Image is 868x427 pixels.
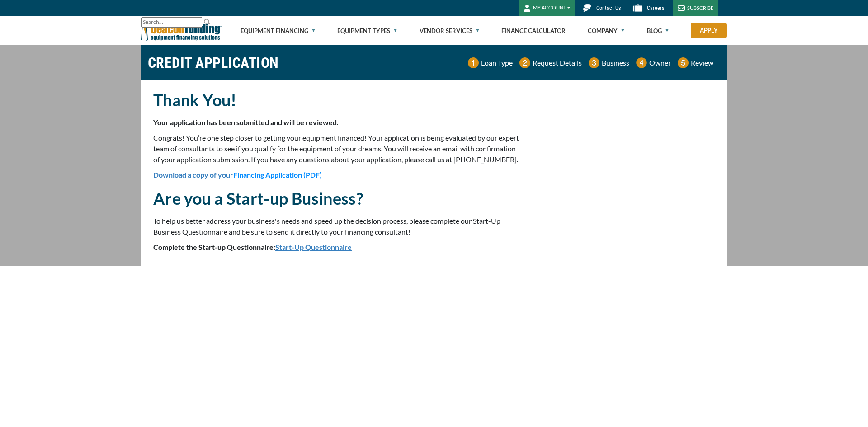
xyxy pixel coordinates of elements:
a: Vendor Services [420,16,479,45]
img: Beacon Funding Corporation logo [141,16,222,45]
p: Request Details [533,57,582,68]
img: Number 5 [678,57,689,68]
span: Contact Us [596,5,621,11]
a: Company [588,16,624,45]
h2: Are you a Start-up Business? [153,188,520,209]
p: Loan Type [481,57,513,68]
p: Your application has been submitted and will be reviewed. [153,117,520,128]
a: Equipment Financing [241,16,315,45]
a: Clear search text [193,19,200,26]
h1: CREDIT APPLICATION [148,50,279,76]
input: Search [141,17,202,28]
span: Financing Application (PDF) [233,170,322,179]
a: Equipment Types [337,16,397,45]
a: Download a copy of yourFinancing Application (PDF) [153,170,322,179]
img: Search [203,18,211,25]
p: To help us better address your business's needs and speed up the decision process, please complet... [153,216,520,237]
p: Owner [649,57,671,68]
a: Finance Calculator [501,16,566,45]
a: Blog [647,16,669,45]
img: Number 3 [589,57,599,68]
h2: Thank You! [153,89,520,110]
p: Congrats! You’re one step closer to getting your equipment financed! Your application is being ev... [153,132,520,165]
p: Complete the Start-up Questionnaire: [153,242,520,253]
a: Start-Up Questionnaire [275,243,352,251]
a: Apply [691,23,727,38]
img: Number 4 [636,57,647,68]
span: Careers [647,5,664,11]
p: Business [602,57,629,68]
img: Number 2 [519,57,530,68]
img: Number 1 [468,57,479,68]
p: Review [691,57,713,68]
